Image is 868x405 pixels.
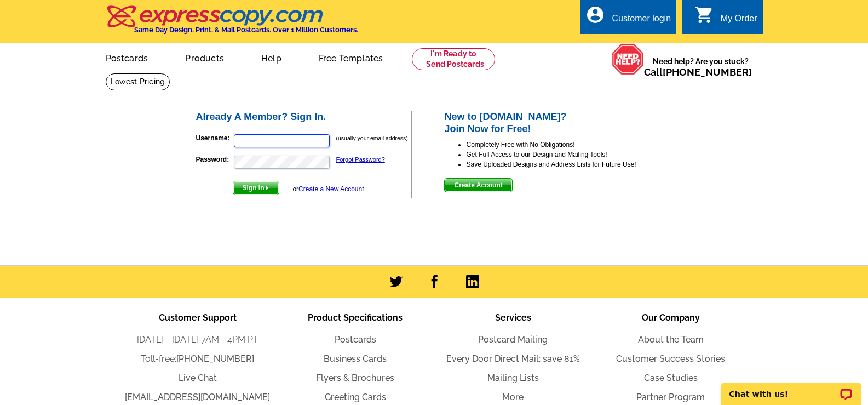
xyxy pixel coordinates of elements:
a: Case Studies [644,373,698,383]
li: [DATE] - [DATE] 7AM - 4PM PT [119,333,277,346]
div: Customer login [612,14,671,29]
a: Flyers & Brochures [316,373,394,383]
a: Greeting Cards [325,392,386,402]
a: Create a New Account [298,185,364,193]
a: Customer Success Stories [616,353,725,364]
button: Create Account [444,178,512,192]
a: Every Door Direct Mail: save 81% [446,353,580,364]
img: button-next-arrow-white.png [265,185,269,190]
button: Sign In [233,181,279,195]
span: Create Account [445,179,511,192]
label: Password: [196,155,233,164]
a: More [502,392,524,402]
a: account_circle Customer login [585,12,671,26]
i: shopping_cart [694,5,714,25]
iframe: LiveChat chat widget [714,370,868,405]
h2: Already A Member? Sign In. [196,111,411,123]
label: Username: [196,133,233,143]
div: or [292,184,364,194]
span: Our Company [642,312,700,323]
a: [PHONE_NUMBER] [176,353,254,364]
li: Completely Free with No Obligations! [466,140,674,150]
a: Products [168,44,242,70]
a: Postcards [335,334,376,345]
li: Toll-free: [119,352,277,366]
a: Postcard Mailing [478,334,548,345]
small: (usually your email address) [336,135,408,141]
a: Same Day Design, Print, & Mail Postcards. Over 1 Million Customers. [106,13,358,34]
h2: New to [DOMAIN_NAME]? Join Now for Free! [444,111,674,135]
div: My Order [721,14,757,29]
span: Need help? Are you stuck? [644,56,757,78]
a: Mailing Lists [487,373,539,383]
a: Live Chat [179,373,217,383]
a: Forgot Password? [336,156,385,163]
h4: Same Day Design, Print, & Mail Postcards. Over 1 Million Customers. [134,26,358,34]
img: help [612,43,644,75]
a: Help [244,44,299,70]
span: Services [495,312,531,323]
span: Product Specifications [308,312,403,323]
a: About the Team [638,334,704,345]
a: Free Templates [301,44,401,70]
a: Postcards [88,44,166,70]
a: shopping_cart My Order [694,12,757,26]
li: Save Uploaded Designs and Address Lists for Future Use! [466,159,674,169]
i: account_circle [585,5,605,25]
a: [EMAIL_ADDRESS][DOMAIN_NAME] [125,392,270,402]
li: Get Full Access to our Design and Mailing Tools! [466,150,674,159]
span: Call [644,66,752,78]
span: Customer Support [159,312,237,323]
a: Business Cards [324,353,387,364]
a: Partner Program [636,392,705,402]
a: [PHONE_NUMBER] [663,66,752,78]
